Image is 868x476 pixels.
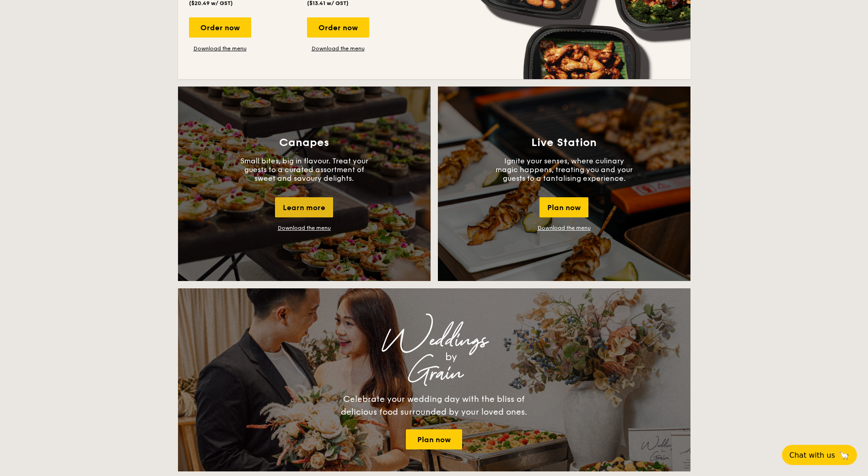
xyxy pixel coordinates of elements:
[538,225,591,231] a: Download the menu
[839,450,850,460] span: 🦙
[259,332,610,349] div: Weddings
[279,136,329,149] h3: Canapes
[278,225,331,231] a: Download the menu
[189,17,251,38] div: Order now
[275,197,333,217] div: Learn more
[406,429,462,449] a: Plan now
[307,17,369,38] div: Order now
[236,157,373,183] p: Small bites, big in flavour. Treat your guests to a curated assortment of sweet and savoury delig...
[331,393,537,418] div: Celebrate your wedding day with the bliss of delicious food surrounded by your loved ones.
[189,45,251,52] a: Download the menu
[307,45,369,52] a: Download the menu
[292,349,610,365] div: by
[789,451,835,460] span: Chat with us
[531,136,597,149] h3: Live Station
[259,365,610,382] div: Grain
[496,157,633,183] p: Ignite your senses, where culinary magic happens, treating you and your guests to a tantalising e...
[782,445,857,465] button: Chat with us🦙
[539,197,588,217] div: Plan now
